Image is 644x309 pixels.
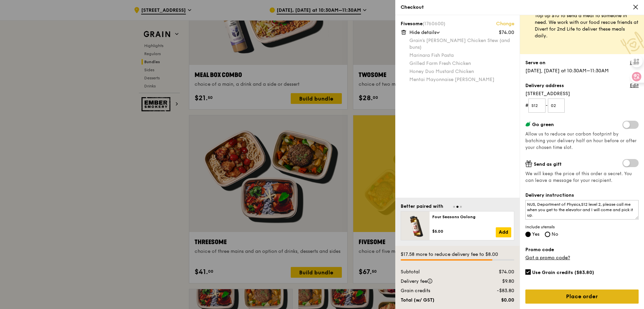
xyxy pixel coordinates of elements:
span: Use Grain credits ($83.80) [532,270,594,275]
div: -$83.80 [478,287,518,294]
span: [DATE], [DATE] at 10:30AM–11:30AM [525,68,609,74]
div: Grain credits [397,287,478,294]
span: Go to slide 1 [453,206,455,208]
label: Delivery address [525,82,564,89]
span: No [552,231,558,237]
span: (1760600) [422,21,445,27]
div: $0.00 [478,297,518,304]
div: Total (w/ GST) [397,297,478,304]
div: Delivery fee [397,278,478,285]
span: We will keep the price of this order a secret. You can leave a message for your recipient. [525,170,639,184]
span: [STREET_ADDRESS] [525,90,639,97]
div: Honey Duo Mustard Chicken [409,68,514,75]
div: Better paired with [401,203,443,210]
div: Mentai Mayonnaise [PERSON_NAME] [409,76,514,83]
input: Floor [528,99,546,113]
input: No [545,232,550,237]
div: Grilled Farm Fresh Chicken [409,60,514,67]
span: Allow us to reduce our carbon footprint by batching your delivery half an hour before or after yo... [525,131,637,150]
a: Add [496,227,511,237]
a: Place order [525,289,639,304]
span: Go to slide 3 [460,206,462,208]
a: Got a promo code? [525,255,570,261]
form: # - [525,99,639,113]
span: Yes [532,231,539,237]
p: Top up $10 to send a meal to someone in need. We work with our food rescue friends at Divert for ... [535,12,639,39]
input: Yes [525,232,531,237]
div: Fivesome [401,21,514,27]
div: Checkout [401,4,639,11]
div: Grain's [PERSON_NAME] Chicken Stew (and buns) [409,37,514,51]
div: $9.80 [478,278,518,285]
span: Send as gift [534,161,562,167]
a: Edit [630,82,639,89]
div: Four Seasons Oolong [432,214,511,220]
input: Use Grain credits ($83.80) [525,269,531,275]
span: Go to slide 2 [456,206,458,208]
div: $5.00 [432,229,496,234]
label: Delivery instructions [525,192,639,199]
img: Meal donation [620,32,644,55]
div: $17.58 more to reduce delivery fee to $8.00 [401,251,514,258]
div: Subtotal [397,269,478,275]
div: $74.00 [478,269,518,275]
div: $74.00 [499,29,514,36]
label: Promo code [525,246,639,253]
a: Edit [630,60,639,66]
label: Serve on [525,60,546,66]
span: Hide details [409,30,436,35]
input: Unit [548,99,565,113]
div: Marinara Fish Pasta [409,52,514,59]
a: Change [496,21,514,27]
span: Include utensils [525,224,639,230]
span: Go green [532,122,554,127]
